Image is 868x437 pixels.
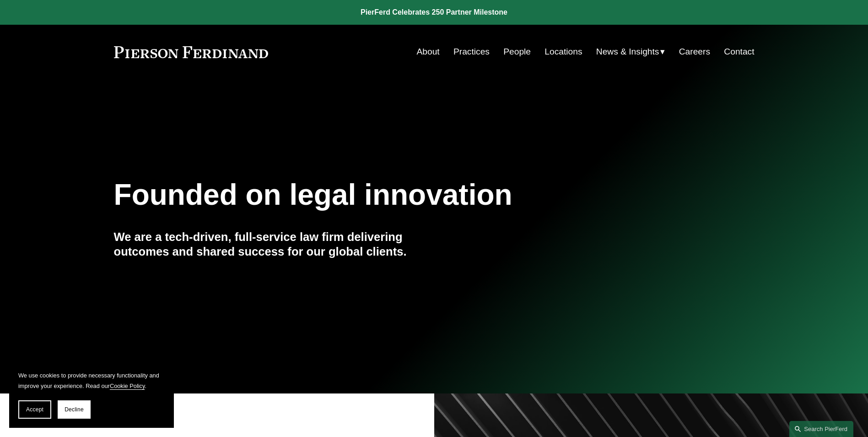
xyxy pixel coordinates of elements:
[9,361,174,428] section: Cookie banner
[110,382,145,389] a: Cookie Policy
[789,421,853,437] a: Search this site
[65,406,84,413] span: Decline
[596,43,665,60] a: folder dropdown
[26,406,43,413] span: Accept
[679,43,710,60] a: Careers
[114,178,648,212] h1: Founded on legal innovation
[453,43,490,60] a: Practices
[596,44,659,60] span: News & Insights
[545,43,582,60] a: Locations
[417,43,440,60] a: About
[18,400,51,419] button: Accept
[503,43,531,60] a: People
[114,229,434,259] h4: We are a tech-driven, full-service law firm delivering outcomes and shared success for our global...
[724,43,754,60] a: Contact
[18,370,165,391] p: We use cookies to provide necessary functionality and improve your experience. Read our .
[58,400,91,419] button: Decline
